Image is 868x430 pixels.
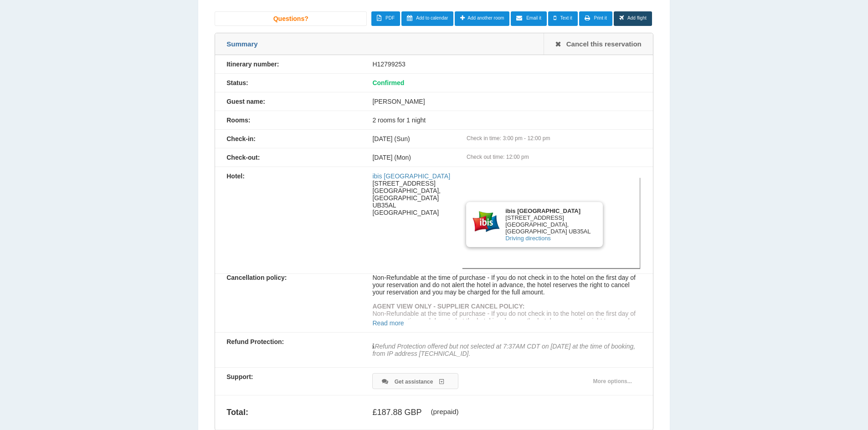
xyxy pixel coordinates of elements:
[215,98,361,105] div: Guest name:
[526,15,541,20] span: Email it
[472,207,501,237] img: Brand logo for ibis London Heathrow Airport
[372,172,462,216] div: [STREET_ADDRESS] [GEOGRAPHIC_DATA], [GEOGRAPHIC_DATA] UB35AL [GEOGRAPHIC_DATA]
[273,15,308,22] span: Questions?
[361,79,652,86] div: Confirmed
[361,61,652,68] div: H12799253
[467,154,642,160] div: Check out time: 12:00 pm
[455,11,509,26] a: Add another room
[505,207,580,214] b: ibis [GEOGRAPHIC_DATA]
[361,154,652,161] div: [DATE] (Mon)
[579,11,612,26] a: Print it
[372,172,450,180] a: ibis [GEOGRAPHIC_DATA]
[215,11,367,26] a: Questions?
[215,338,361,345] div: Refund Protection:
[215,401,361,424] div: Total:
[215,373,361,380] div: Support:
[371,11,400,26] a: PDF
[226,40,257,48] span: Summary
[431,408,458,416] div: (prepaid)
[215,61,361,68] div: Itinerary number:
[372,338,641,357] p: Refund Protection offered but not selected at 7:37AM CDT on [DATE] at the time of booking, from I...
[361,401,652,424] div: £187.88 GBP
[594,15,607,20] span: Print it
[614,11,652,26] a: Add flight
[548,11,578,26] a: Text it
[416,15,448,20] span: Add to calendar
[372,303,524,310] strong: AGENT VIEW ONLY - SUPPLIER CANCEL POLICY:
[215,116,361,124] div: Rooms:
[215,154,361,161] div: Check-out:
[505,235,551,242] a: Driving directions
[385,15,395,20] span: PDF
[467,15,504,20] span: Add another room
[372,319,404,327] a: Read more
[215,79,361,86] div: Status:
[466,202,603,247] div: [STREET_ADDRESS] [GEOGRAPHIC_DATA], [GEOGRAPHIC_DATA] UB35AL
[583,373,641,390] a: More options...
[372,303,641,339] p: Non-Refundable at the time of purchase - If you do not check in to the hotel on the first day of ...
[401,11,453,26] a: Add to calendar
[361,116,652,124] div: 2 rooms for 1 night
[215,135,361,142] div: Check-in:
[511,11,547,26] a: Email it
[215,172,361,180] div: Hotel:
[361,274,652,319] div: Non-Refundable at the time of purchase - If you do not check in to the hotel on the first day of ...
[467,135,642,142] div: Check in time: 3:00 pm - 12:00 pm
[560,15,572,20] span: Text it
[361,135,652,142] div: [DATE] (Sun)
[627,15,647,20] span: Add flight
[395,379,433,385] span: Get assistance
[361,98,652,105] div: [PERSON_NAME]
[544,33,653,55] a: Cancel this reservation
[215,274,361,281] div: Cancellation policy:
